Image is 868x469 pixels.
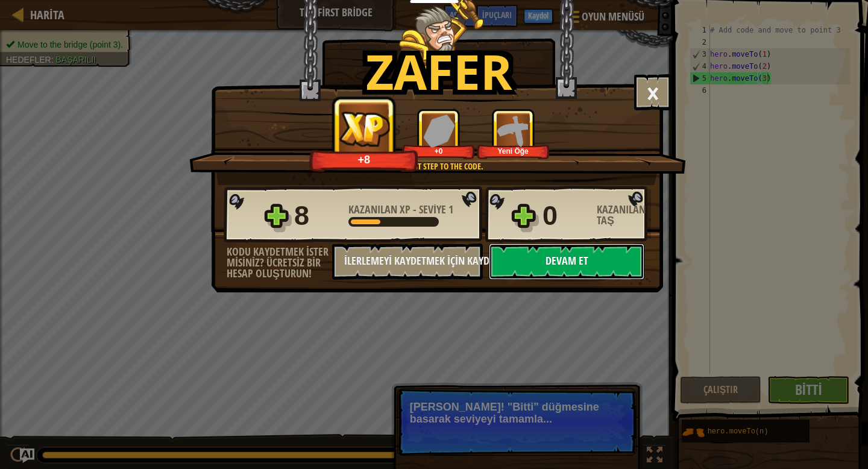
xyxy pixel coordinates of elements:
[448,202,453,217] span: 1
[227,247,332,279] div: Kodu kaydetmek ister misiniz? Ücretsiz bir hesap oluşturun!
[597,204,651,226] div: Kazanılan Taş
[294,197,341,235] div: 8
[423,114,454,147] img: Kazanılan Taş
[313,153,415,166] div: +8
[366,45,512,98] h1: Zafer
[634,74,671,110] button: ×
[489,244,644,280] button: Devam et
[348,204,453,215] div: -
[247,160,627,172] div: The first step to the code.
[338,110,391,147] img: Kazanılan XP
[497,114,530,147] img: Yeni Öğe
[332,244,483,280] button: İlerlemeyi Kaydetmek için Kaydolun
[417,202,448,217] span: Seviye
[542,197,590,235] div: 0
[404,146,473,156] div: +0
[479,146,547,156] div: Yeni Öğe
[348,202,413,217] span: Kazanılan XP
